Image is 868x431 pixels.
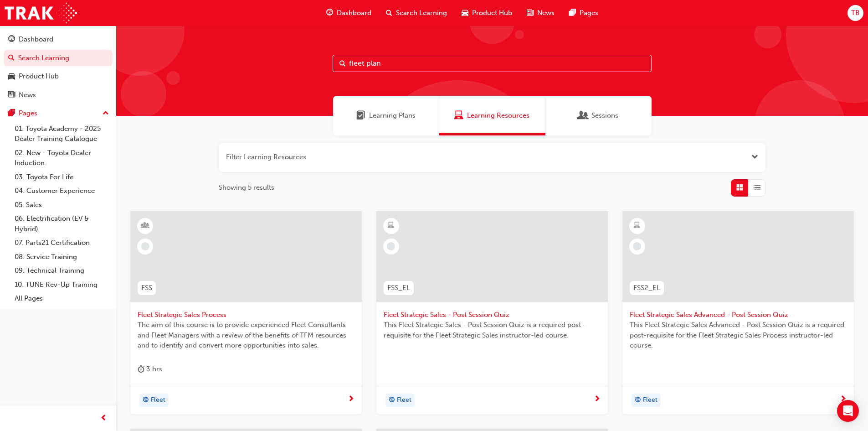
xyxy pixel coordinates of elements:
[151,395,165,405] span: Fleet
[376,211,608,415] a: FSS_ELFleet Strategic Sales - Post Session QuizThis Fleet Strategic Sales - Post Session Quiz is ...
[4,29,113,105] button: DashboardSearch LearningProduct HubNews
[138,310,354,320] span: Fleet Strategic Sales Process
[333,55,652,72] input: Search...
[454,4,519,22] a: car-iconProduct Hub
[634,220,640,232] span: learningResourceType_ELEARNING-icon
[19,90,36,100] div: News
[569,7,576,19] span: pages-icon
[387,242,395,250] span: learningRecordVerb_NONE-icon
[8,36,15,44] span: guage-icon
[8,91,15,99] span: news-icon
[751,152,758,162] button: Open the filter
[537,8,555,18] span: News
[11,212,113,236] a: 06. Electrification (EV & Hybrid)
[369,110,416,121] span: Learning Plans
[100,413,107,424] span: prev-icon
[19,71,59,82] div: Product Hub
[580,8,598,18] span: Pages
[348,395,354,404] span: next-icon
[4,87,113,104] a: News
[754,182,760,193] span: List
[633,283,660,293] span: FSS2_EL
[643,395,657,405] span: Fleet
[138,363,144,375] span: duration-icon
[388,220,394,232] span: learningResourceType_ELEARNING-icon
[19,108,37,119] div: Pages
[851,8,860,18] span: TB
[337,8,371,18] span: Dashboard
[19,34,53,45] div: Dashboard
[594,395,601,404] span: next-icon
[11,170,113,184] a: 03. Toyota For Life
[635,395,641,406] span: target-icon
[462,7,468,19] span: car-icon
[142,220,149,232] span: learningResourceType_INSTRUCTOR_LED-icon
[339,58,346,69] span: Search
[545,96,652,135] a: SessionsSessions
[384,320,601,340] span: This Fleet Strategic Sales - Post Session Quiz is a required post-requisite for the Fleet Strateg...
[579,110,588,121] span: Sessions
[356,110,365,121] span: Learning Plans
[138,363,162,375] div: 3 hrs
[386,7,392,19] span: search-icon
[319,4,379,22] a: guage-iconDashboard
[736,182,743,193] span: Grid
[562,4,606,22] a: pages-iconPages
[4,68,113,85] a: Product Hub
[384,310,601,320] span: Fleet Strategic Sales - Post Session Quiz
[11,236,113,250] a: 07. Parts21 Certification
[379,4,454,22] a: search-iconSearch Learning
[527,7,534,19] span: news-icon
[630,310,847,320] span: Fleet Strategic Sales Advanced - Post Session Quiz
[389,395,395,406] span: target-icon
[633,242,641,250] span: learningRecordVerb_NONE-icon
[454,110,463,121] span: Learning Resources
[4,31,113,48] a: Dashboard
[840,395,847,404] span: next-icon
[11,198,113,212] a: 05. Sales
[591,110,618,121] span: Sessions
[8,109,15,118] span: pages-icon
[630,320,847,351] span: This Fleet Strategic Sales Advanced - Post Session Quiz is a required post-requisite for the Flee...
[472,8,512,18] span: Product Hub
[467,110,529,121] span: Learning Resources
[8,54,15,62] span: search-icon
[847,5,863,21] button: TB
[11,264,113,278] a: 09. Technical Training
[333,96,439,135] a: Learning PlansLearning Plans
[4,50,113,67] a: Search Learning
[11,278,113,292] a: 10. TUNE Rev-Up Training
[219,182,274,193] span: Showing 5 results
[4,105,113,122] button: Pages
[622,211,854,415] a: FSS2_ELFleet Strategic Sales Advanced - Post Session QuizThis Fleet Strategic Sales Advanced - Po...
[8,73,15,81] span: car-icon
[11,291,113,306] a: All Pages
[387,283,410,293] span: FSS_EL
[439,96,545,135] a: Learning ResourcesLearning Resources
[396,8,447,18] span: Search Learning
[103,108,109,119] span: up-icon
[5,3,77,23] img: Trak
[141,242,149,250] span: learningRecordVerb_NONE-icon
[519,4,562,22] a: news-iconNews
[837,400,859,422] div: Open Intercom Messenger
[143,395,149,406] span: target-icon
[138,320,354,351] span: The aim of this course is to provide experienced Fleet Consultants and Fleet Managers with a revi...
[11,146,113,170] a: 02. New - Toyota Dealer Induction
[141,283,152,293] span: FSS
[11,184,113,198] a: 04. Customer Experience
[11,122,113,146] a: 01. Toyota Academy - 2025 Dealer Training Catalogue
[326,7,333,19] span: guage-icon
[397,395,411,405] span: Fleet
[11,250,113,264] a: 08. Service Training
[130,211,362,415] a: FSSFleet Strategic Sales ProcessThe aim of this course is to provide experienced Fleet Consultant...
